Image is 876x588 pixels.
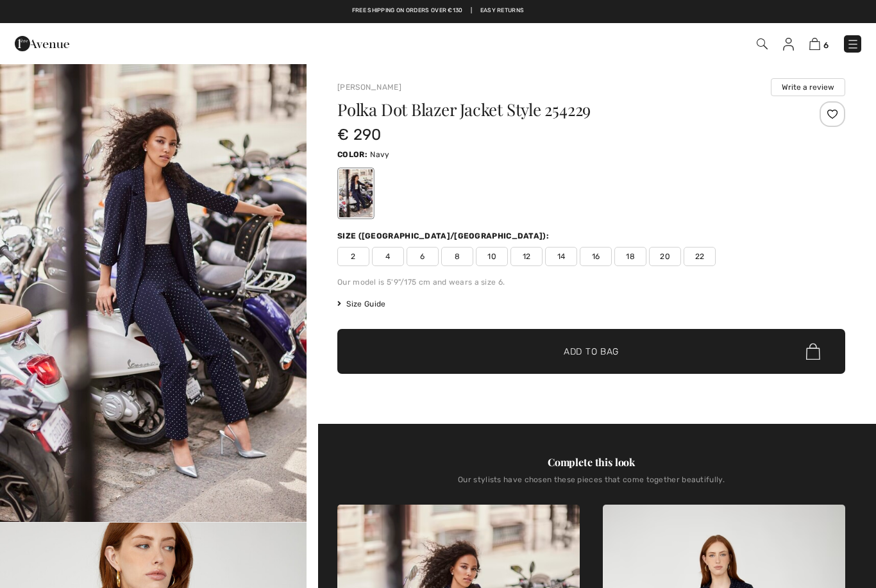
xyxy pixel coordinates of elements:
div: Size ([GEOGRAPHIC_DATA]/[GEOGRAPHIC_DATA]): [337,230,552,242]
span: 8 [441,247,473,266]
button: Add to Bag [337,329,845,374]
div: Complete this look [337,455,845,470]
img: Shopping Bag [809,38,820,50]
span: 12 [510,247,543,266]
a: 6 [809,36,829,51]
span: Navy [370,150,389,159]
div: Navy [339,169,373,217]
span: 14 [545,247,577,266]
span: Size Guide [337,298,385,310]
div: Our stylists have chosen these pieces that come together beautifully. [337,475,845,494]
span: 16 [580,247,612,266]
span: 4 [372,247,404,266]
button: Write a review [771,78,845,96]
img: My Info [783,38,794,51]
span: € 290 [337,126,382,144]
img: 1ère Avenue [15,31,69,56]
span: 2 [337,247,369,266]
a: [PERSON_NAME] [337,83,401,92]
span: 20 [649,247,681,266]
a: 1ère Avenue [15,37,69,49]
a: Free shipping on orders over €130 [352,6,463,15]
h1: Polka Dot Blazer Jacket Style 254229 [337,101,761,118]
span: 18 [614,247,646,266]
span: 6 [823,40,829,50]
img: Search [757,38,768,49]
span: 22 [684,247,716,266]
span: Add to Bag [564,345,619,358]
span: | [471,6,472,15]
span: 10 [476,247,508,266]
a: Easy Returns [480,6,525,15]
span: 6 [407,247,439,266]
div: Our model is 5'9"/175 cm and wears a size 6. [337,276,845,288]
img: Bag.svg [806,343,820,360]
span: Color: [337,150,367,159]
img: Menu [847,38,859,51]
